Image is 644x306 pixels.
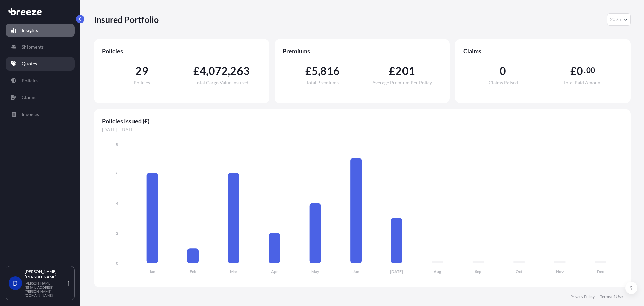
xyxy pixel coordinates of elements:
[22,94,36,101] p: Claims
[190,269,196,274] tspan: Feb
[116,201,118,206] tspan: 4
[463,47,623,55] span: Claims
[563,80,602,85] span: Total Paid Amount
[434,269,441,274] tspan: Aug
[6,107,75,121] a: Invoices
[230,65,250,76] span: 263
[489,80,518,85] span: Claims Raised
[500,65,506,76] span: 0
[584,68,586,73] span: .
[102,117,623,125] span: Policies Issued (£)
[22,111,39,118] p: Invoices
[22,27,38,34] p: Insights
[13,280,18,287] span: D
[116,170,118,175] tspan: 6
[597,269,604,274] tspan: Dec
[318,65,320,76] span: ,
[206,65,208,76] span: ,
[311,269,319,274] tspan: May
[516,269,523,274] tspan: Oct
[570,294,595,299] a: Privacy Policy
[116,261,118,266] tspan: 0
[133,80,150,85] span: Policies
[200,65,206,76] span: 4
[135,65,148,76] span: 29
[271,269,278,274] tspan: Apr
[149,269,155,274] tspan: Jan
[116,231,118,236] tspan: 2
[22,60,37,67] p: Quotes
[395,65,415,76] span: 201
[209,65,228,76] span: 072
[25,281,66,297] p: [PERSON_NAME][EMAIL_ADDRESS][PERSON_NAME][DOMAIN_NAME]
[586,68,595,73] span: 00
[283,47,442,55] span: Premiums
[570,65,577,76] span: £
[102,47,261,55] span: Policies
[6,57,75,71] a: Quotes
[556,269,564,274] tspan: Nov
[6,40,75,54] a: Shipments
[390,269,403,274] tspan: [DATE]
[607,13,631,26] button: Year Selector
[312,65,318,76] span: 5
[610,16,621,23] span: 2025
[353,269,359,274] tspan: Jun
[389,65,395,76] span: £
[193,65,200,76] span: £
[475,269,481,274] tspan: Sep
[228,65,230,76] span: ,
[22,77,38,84] p: Policies
[305,65,312,76] span: £
[6,74,75,87] a: Policies
[94,14,159,25] p: Insured Portfolio
[6,91,75,104] a: Claims
[306,80,339,85] span: Total Premiums
[102,126,623,133] span: [DATE] - [DATE]
[25,269,66,280] p: [PERSON_NAME] [PERSON_NAME]
[600,294,623,299] a: Terms of Use
[116,142,118,147] tspan: 8
[230,269,237,274] tspan: Mar
[577,65,583,76] span: 0
[22,44,44,50] p: Shipments
[195,80,248,85] span: Total Cargo Value Insured
[6,24,75,37] a: Insights
[372,80,432,85] span: Average Premium Per Policy
[320,65,340,76] span: 816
